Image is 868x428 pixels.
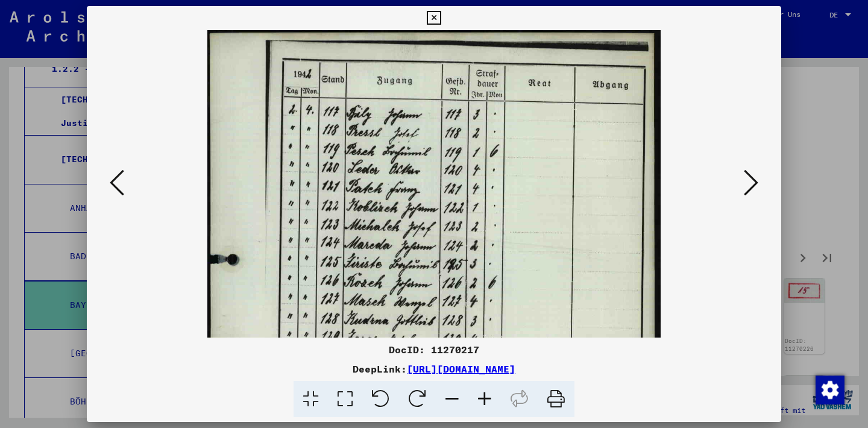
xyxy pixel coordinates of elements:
div: DocID: 11270217 [87,342,781,357]
img: Zustimmung ändern [816,376,844,404]
div: DeepLink: [87,362,781,376]
div: Zustimmung ändern [815,375,844,404]
a: [URL][DOMAIN_NAME] [407,363,515,375]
